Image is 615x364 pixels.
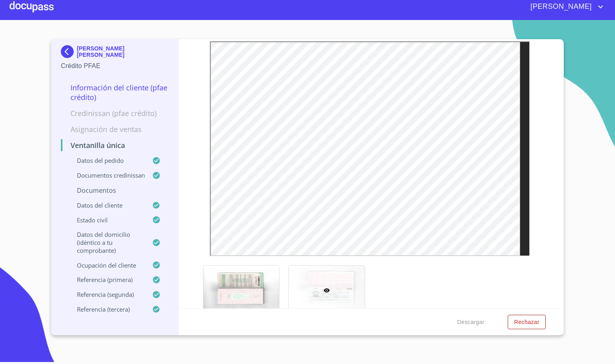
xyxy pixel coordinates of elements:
p: Referencia (tercera) [61,305,152,313]
button: Rechazar [508,315,546,330]
button: Descargar [454,315,488,330]
p: [PERSON_NAME] [PERSON_NAME] [77,45,169,58]
p: Referencia (segunda) [61,290,152,298]
p: Crédito PFAE [61,61,169,71]
span: Descargar [457,317,484,327]
p: Datos del cliente [61,201,152,209]
p: Datos del domicilio (idéntico a tu comprobante) [61,230,152,254]
img: Docupass spot blue [61,45,77,58]
p: Ocupación del Cliente [61,261,152,269]
p: Referencia (primera) [61,276,152,284]
p: Datos del pedido [61,156,152,164]
p: Información del cliente (PFAE crédito) [61,83,169,102]
iframe: Pasaporte [210,41,530,256]
span: [PERSON_NAME] [525,0,596,13]
p: Credinissan (PFAE crédito) [61,108,169,118]
div: [PERSON_NAME] [PERSON_NAME] [61,45,169,61]
p: Documentos [61,186,169,195]
p: Ventanilla única [61,140,169,150]
p: Asignación de Ventas [61,124,169,134]
p: Estado Civil [61,216,152,224]
span: Rechazar [514,317,539,327]
img: Pasaporte [203,266,279,315]
button: account of current user [525,0,605,13]
p: Documentos CrediNissan [61,171,152,179]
